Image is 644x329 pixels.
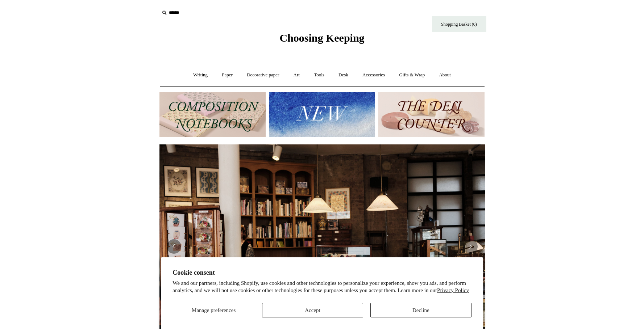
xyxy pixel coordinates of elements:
[215,66,239,85] a: Paper
[432,16,486,32] a: Shopping Basket (0)
[378,92,485,137] img: The Deli Counter
[287,66,306,85] a: Art
[262,303,363,317] button: Accept
[463,239,478,254] button: Next
[370,303,471,317] button: Decline
[279,32,364,44] span: Choosing Keeping
[432,66,457,85] a: About
[187,66,214,85] a: Writing
[307,66,331,85] a: Tools
[173,269,471,277] h2: Cookie consent
[392,66,431,85] a: Gifts & Wrap
[356,66,391,85] a: Accessories
[437,287,469,293] a: Privacy Policy
[173,303,255,317] button: Manage preferences
[279,38,364,43] a: Choosing Keeping
[167,239,181,254] button: Previous
[192,307,236,313] span: Manage preferences
[240,66,286,85] a: Decorative paper
[173,280,471,294] p: We and our partners, including Shopify, use cookies and other technologies to personalize your ex...
[269,92,375,137] img: New.jpg__PID:f73bdf93-380a-4a35-bcfe-7823039498e1
[332,66,355,85] a: Desk
[159,92,266,137] img: 202302 Composition ledgers.jpg__PID:69722ee6-fa44-49dd-a067-31375e5d54ec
